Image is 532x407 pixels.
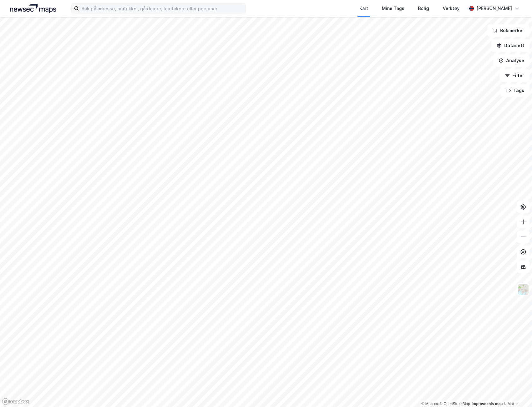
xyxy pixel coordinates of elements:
div: Kart [359,5,368,12]
div: Verktøy [443,5,460,12]
a: OpenStreetMap [440,402,470,406]
button: Datasett [491,39,530,52]
div: Kontrollprogram for chat [501,377,532,407]
input: Søk på adresse, matrikkel, gårdeiere, leietakere eller personer [79,4,246,13]
button: Bokmerker [487,24,530,37]
div: Bolig [418,5,429,12]
a: Improve this map [472,402,503,406]
img: Z [517,283,529,295]
a: Mapbox [421,402,439,406]
a: Mapbox homepage [2,398,29,405]
button: Analyse [493,54,530,67]
div: Mine Tags [382,5,404,12]
button: Tags [500,84,530,97]
div: [PERSON_NAME] [476,5,512,12]
button: Filter [500,69,530,82]
iframe: Chat Widget [501,377,532,407]
img: logo.a4113a55bc3d86da70a041830d287a7e.svg [10,4,56,13]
